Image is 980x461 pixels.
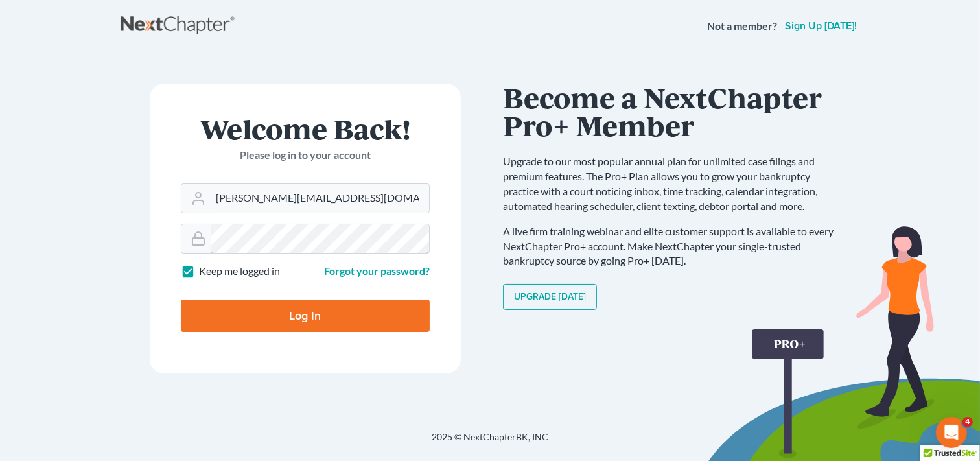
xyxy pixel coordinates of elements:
[936,417,967,448] iframe: Intercom live chat
[121,431,859,454] div: 2025 © NextChapterBK, INC
[782,21,859,31] a: Sign up [DATE]!
[503,84,846,139] h1: Become a NextChapter Pro+ Member
[324,265,430,277] a: Forgot your password?
[181,300,430,332] input: Log In
[503,154,846,213] p: Upgrade to our most popular annual plan for unlimited case filings and premium features. The Pro+...
[211,184,429,213] input: Email Address
[181,148,430,163] p: Please log in to your account
[181,115,430,143] h1: Welcome Back!
[707,19,777,34] strong: Not a member?
[962,417,973,427] span: 4
[503,224,846,269] p: A live firm training webinar and elite customer support is available to every NextChapter Pro+ ac...
[199,264,280,279] label: Keep me logged in
[503,284,597,310] a: Upgrade [DATE]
